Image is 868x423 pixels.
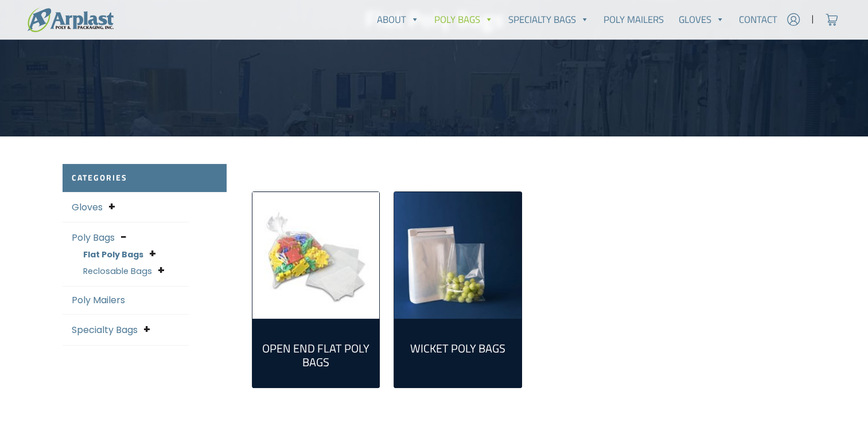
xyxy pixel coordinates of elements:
[731,8,785,31] a: Contact
[72,201,103,214] a: Gloves
[72,323,138,336] a: Specialty Bags
[262,328,371,378] a: Visit product category Open End Flat Poly Bags
[252,192,380,319] a: Visit product category Open End Flat Poly Bags
[394,192,521,319] img: Wicket Poly Bags
[403,342,512,355] h2: Wicket Poly Bags
[83,249,143,260] a: Flat Poly Bags
[394,192,521,319] a: Visit product category Wicket Poly Bags
[596,8,671,31] a: Poly Mailers
[72,231,115,244] a: Poly Bags
[811,13,814,26] span: |
[501,8,597,31] a: Specialty Bags
[671,8,732,31] a: Gloves
[28,7,114,32] img: logo
[403,328,512,365] a: Visit product category Wicket Poly Bags
[72,293,125,307] a: Poly Mailers
[369,8,427,31] a: About
[262,342,371,369] h2: Open End Flat Poly Bags
[252,192,380,319] img: Open End Flat Poly Bags
[63,164,227,192] h2: Categories
[427,8,501,31] a: Poly Bags
[83,265,152,277] a: Reclosable Bags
